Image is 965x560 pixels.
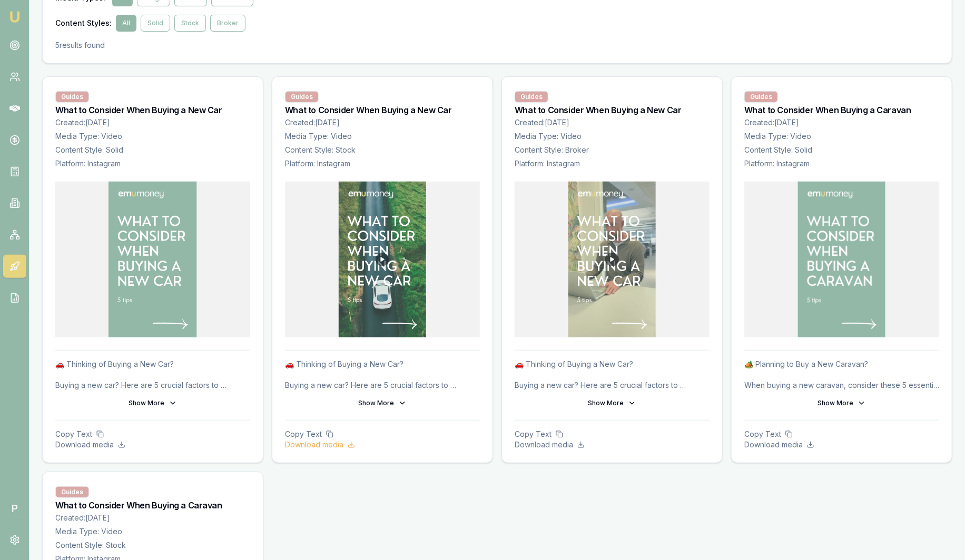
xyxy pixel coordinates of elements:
p: Created: [DATE] [744,117,939,128]
p: Copy Text [515,429,710,439]
p: Content Style: Solid [744,145,939,155]
p: Platform: Instagram [285,158,480,169]
p: Media Type: Video [744,131,939,142]
button: Show More [744,395,939,412]
p: Created: [DATE] [55,513,250,523]
h3: What to Consider When Buying a Caravan [55,501,250,509]
div: Guides [515,91,548,103]
p: 🏕️ Planning to Buy a New Caravan? When buying a new caravan, consider these 5 essential factors: ... [744,359,939,391]
button: Show More [55,395,250,412]
p: Created: [DATE] [55,117,250,128]
p: Content Style: Solid [55,145,250,155]
img: emu-icon-u.png [8,11,21,23]
p: Copy Text [55,429,250,439]
div: Guides [55,91,89,103]
p: Created: [DATE] [285,117,480,128]
p: Download media [285,439,480,450]
p: Platform: Instagram [515,158,710,169]
img: What to Consider When Buying a New Car [109,182,196,337]
p: Media Type: Video [285,131,480,142]
p: 🚗 Thinking of Buying a New Car? Buying a new car? Here are 5 crucial factors to consider: 1. Set ... [55,359,250,391]
img: What to Consider When Buying a Caravan [798,182,885,337]
span: Content Styles : [55,18,112,28]
h3: What to Consider When Buying a New Car [285,106,480,114]
button: All [116,15,136,32]
p: 5 results found [55,40,939,51]
p: Media Type: Video [515,131,710,142]
button: Show More [285,395,480,412]
button: Show More [515,395,710,412]
p: Copy Text [285,429,480,439]
div: Guides [285,91,319,103]
p: Download media [515,439,710,450]
button: Broker [210,15,245,32]
p: Download media [744,439,939,450]
p: Download media [55,439,250,450]
h3: What to Consider When Buying a New Car [515,106,710,114]
img: What to Consider When Buying a New Car [339,182,427,337]
p: Content Style: Stock [285,145,480,155]
p: Content Style: Stock [55,540,250,551]
p: Copy Text [744,429,939,439]
p: 🚗 Thinking of Buying a New Car? Buying a new car? Here are 5 crucial factors to consider: 1. Set ... [515,359,710,391]
h3: What to Consider When Buying a Caravan [744,106,939,114]
p: Platform: Instagram [55,158,250,169]
div: Guides [55,486,89,498]
p: Media Type: Video [55,131,250,142]
span: P [3,497,26,520]
button: Solid [141,15,170,32]
p: Created: [DATE] [515,117,710,128]
button: Stock [174,15,206,32]
p: Content Style: Broker [515,145,710,155]
h3: What to Consider When Buying a New Car [55,106,250,114]
p: Platform: Instagram [744,158,939,169]
p: Media Type: Video [55,526,250,537]
img: What to Consider When Buying a New Car [568,182,656,337]
p: 🚗 Thinking of Buying a New Car? Buying a new car? Here are 5 crucial factors to consider: 1. Set ... [285,359,480,391]
div: Guides [744,91,778,103]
